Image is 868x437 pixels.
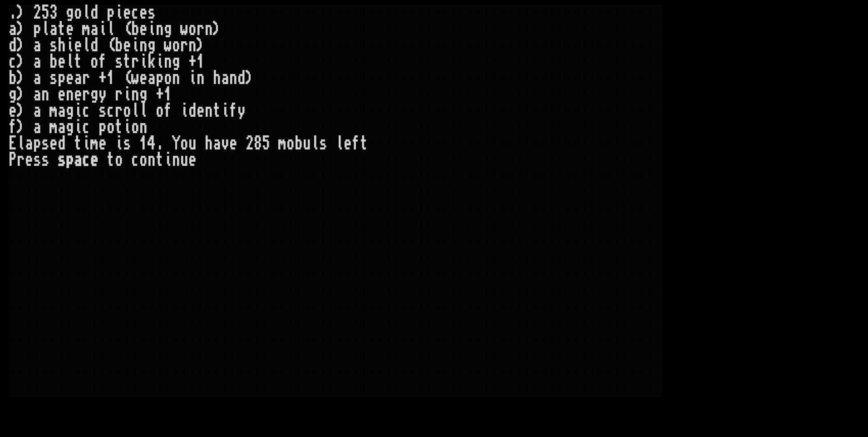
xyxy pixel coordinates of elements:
[123,5,131,21] div: e
[74,70,82,86] div: a
[180,135,188,152] div: o
[172,54,180,70] div: g
[9,135,17,152] div: E
[188,152,197,168] div: e
[9,5,17,21] div: .
[139,5,148,21] div: e
[172,152,180,168] div: n
[197,103,205,119] div: e
[148,54,156,70] div: k
[139,135,148,152] div: 1
[58,135,66,152] div: d
[131,54,139,70] div: r
[107,103,115,119] div: c
[33,152,41,168] div: s
[213,21,221,37] div: )
[90,152,99,168] div: e
[25,152,33,168] div: e
[74,54,82,70] div: t
[58,70,66,86] div: p
[180,152,188,168] div: u
[246,70,254,86] div: )
[66,37,74,54] div: i
[115,119,123,135] div: t
[148,70,156,86] div: a
[90,37,99,54] div: d
[123,119,131,135] div: i
[123,135,131,152] div: s
[131,21,139,37] div: b
[197,70,205,86] div: n
[172,70,180,86] div: n
[352,135,360,152] div: f
[17,135,25,152] div: l
[148,5,156,21] div: s
[49,21,58,37] div: a
[66,103,74,119] div: g
[99,70,107,86] div: +
[74,86,82,103] div: e
[82,86,90,103] div: r
[131,103,139,119] div: l
[188,103,197,119] div: d
[82,37,90,54] div: l
[33,5,41,21] div: 2
[123,70,131,86] div: (
[139,54,148,70] div: i
[139,103,148,119] div: l
[360,135,368,152] div: t
[115,86,123,103] div: r
[221,70,229,86] div: a
[82,70,90,86] div: r
[278,135,286,152] div: m
[49,70,58,86] div: s
[188,135,197,152] div: u
[66,5,74,21] div: g
[213,135,221,152] div: a
[262,135,270,152] div: 5
[74,5,82,21] div: o
[74,103,82,119] div: i
[82,119,90,135] div: c
[49,5,58,21] div: 3
[82,21,90,37] div: m
[172,135,180,152] div: Y
[9,21,17,37] div: a
[41,152,49,168] div: s
[17,37,25,54] div: )
[66,152,74,168] div: p
[115,103,123,119] div: r
[82,5,90,21] div: l
[344,135,352,152] div: e
[99,54,107,70] div: f
[33,54,41,70] div: a
[17,54,25,70] div: )
[123,103,131,119] div: o
[66,86,74,103] div: n
[90,135,99,152] div: m
[74,135,82,152] div: t
[115,152,123,168] div: o
[9,37,17,54] div: d
[164,103,172,119] div: f
[49,135,58,152] div: e
[319,135,327,152] div: s
[9,152,17,168] div: P
[17,152,25,168] div: r
[66,21,74,37] div: e
[123,37,131,54] div: e
[74,119,82,135] div: i
[115,135,123,152] div: i
[180,103,188,119] div: i
[58,119,66,135] div: a
[107,5,115,21] div: p
[82,135,90,152] div: i
[107,37,115,54] div: (
[156,103,164,119] div: o
[99,119,107,135] div: p
[9,54,17,70] div: c
[25,135,33,152] div: a
[188,37,197,54] div: n
[33,119,41,135] div: a
[33,86,41,103] div: a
